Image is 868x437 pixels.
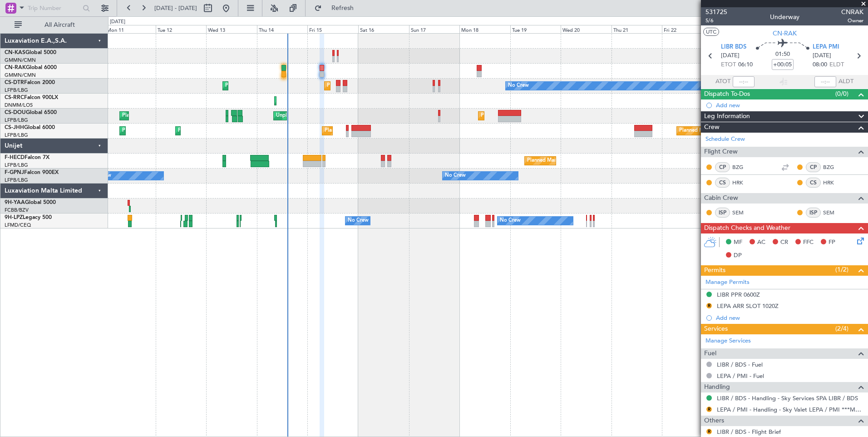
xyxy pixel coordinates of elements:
a: 9H-LPZLegacy 500 [5,215,52,220]
span: FP [829,238,835,247]
span: F-HECD [5,155,25,160]
span: Fuel [704,348,716,359]
span: [DATE] - [DATE] [154,4,197,12]
button: R [706,429,712,434]
span: Permits [704,265,725,276]
div: CP [806,162,821,172]
button: UTC [703,28,719,36]
span: Dispatch Checks and Weather [704,223,790,233]
div: LEPA ARR SLOT 1020Z [717,302,779,310]
a: Schedule Crew [705,135,745,144]
div: CP [715,162,730,172]
div: Planned Maint [GEOGRAPHIC_DATA] ([GEOGRAPHIC_DATA]) [122,109,265,123]
button: R [706,407,712,412]
a: LIBR / BDS - Fuel [717,361,763,368]
span: MF [734,238,742,247]
div: CS [715,178,730,188]
a: HRK [823,179,843,187]
span: CN-RAK [5,65,26,70]
span: Dispatch To-Dos [704,89,750,99]
span: LEPA PMI [813,43,839,52]
span: CN-KAS [5,50,25,55]
a: CS-RRCFalcon 900LX [5,95,58,100]
div: Tue 19 [510,25,561,33]
a: LEPA / PMI - Fuel [717,372,764,380]
span: Cabin Crew [704,193,738,204]
a: DNMM/LOS [5,102,33,109]
span: CS-RRC [5,95,24,100]
input: Trip Number [28,1,80,15]
div: Tue 12 [156,25,207,33]
a: CN-KASGlobal 5000 [5,50,56,55]
a: Manage Permits [705,278,750,287]
div: Add new [716,101,863,109]
div: Planned Maint [GEOGRAPHIC_DATA] ([GEOGRAPHIC_DATA]) [327,79,470,93]
a: LFPB/LBG [5,177,28,184]
a: CS-JHHGlobal 6000 [5,125,55,130]
span: Refresh [324,5,362,11]
span: FFC [803,238,814,247]
div: Sun 17 [409,25,460,33]
a: CS-DTRFalcon 2000 [5,80,55,85]
a: BZG [732,163,753,171]
span: Owner [841,17,863,25]
span: Crew [704,122,720,133]
div: Fri 15 [307,25,358,33]
a: BZG [823,163,843,171]
div: Planned Maint Sofia [225,79,271,93]
span: ELDT [829,60,844,70]
a: LFPB/LBG [5,87,28,94]
div: Wed 20 [561,25,612,33]
a: LIBR / BDS - Flight Brief [717,428,781,436]
div: Planned Maint London ([GEOGRAPHIC_DATA]) [679,124,788,138]
a: GMMN/CMN [5,57,36,64]
div: Unplanned Maint [GEOGRAPHIC_DATA] ([GEOGRAPHIC_DATA]) [276,109,425,123]
span: ETOT [721,60,736,70]
div: Planned Maint [GEOGRAPHIC_DATA] ([GEOGRAPHIC_DATA]) [325,124,468,138]
span: [DATE] [721,51,740,60]
span: Leg Information [704,111,750,122]
span: (0/0) [835,89,848,99]
span: CS-DTR [5,80,24,85]
div: Fri 22 [662,25,713,33]
div: ISP [806,208,821,218]
span: CN-RAK [773,29,797,38]
span: LIBR BDS [721,43,746,52]
a: GMMN/CMN [5,72,36,79]
div: Thu 14 [257,25,308,33]
div: Planned Maint [GEOGRAPHIC_DATA] ([GEOGRAPHIC_DATA]) [122,124,265,138]
span: CS-JHH [5,125,24,130]
a: LFMD/CEQ [5,222,31,228]
a: F-GPNJFalcon 900EX [5,170,59,175]
span: 531725 [705,7,727,17]
span: 08:00 [813,60,827,70]
button: Refresh [310,1,365,15]
a: HRK [732,179,753,187]
div: LIBR PPR 0600Z [717,291,760,298]
div: Planned Maint [GEOGRAPHIC_DATA] ([GEOGRAPHIC_DATA]) [527,154,670,168]
div: No Crew [348,214,369,228]
div: ISP [715,208,730,218]
span: CS-DOU [5,110,26,115]
a: LEPA / PMI - Handling - Sky Valet LEPA / PMI ***MYHANDLING*** [717,406,863,413]
a: Manage Services [705,337,751,346]
a: LIBR / BDS - Handling - Sky Services SPA LIBR / BDS [717,394,858,402]
span: 01:50 [775,50,790,59]
a: LFPB/LBG [5,132,28,139]
span: Handling [704,382,730,392]
div: Add new [716,314,863,322]
span: Others [704,416,724,426]
span: CNRAK [841,7,863,17]
div: CS [806,178,821,188]
a: SEM [823,209,843,217]
div: Sat 16 [358,25,409,33]
span: (2/4) [835,324,848,333]
span: F-GPNJ [5,170,24,175]
div: Wed 13 [206,25,257,33]
span: Flight Crew [704,147,738,157]
div: Underway [770,12,799,22]
span: (1/2) [835,265,848,274]
span: [DATE] [813,51,831,60]
a: LFPB/LBG [5,117,28,124]
div: Mon 11 [105,25,156,33]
